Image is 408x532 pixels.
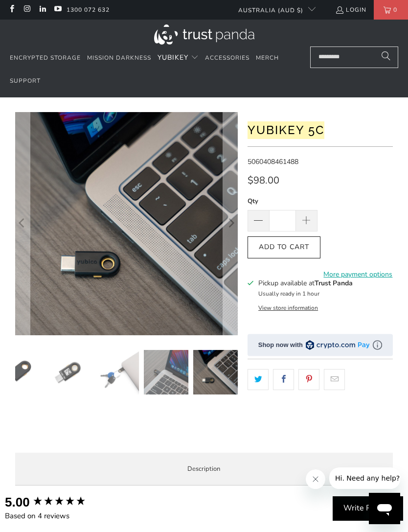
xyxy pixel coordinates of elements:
[94,350,139,394] img: YubiKey 5C - Trust Panda
[5,493,108,511] div: Overall product rating out of 5: 5.00
[310,46,398,68] input: Search...
[333,496,403,521] div: Write Review
[15,112,238,335] a: YubiKey 5C - Trust Panda
[205,54,249,62] span: Accessories
[15,453,393,486] label: Description
[154,24,254,45] img: Trust Panda Australia
[144,350,188,394] img: YubiKey 5C - Trust Panda
[248,174,279,187] span: $98.00
[324,369,345,390] a: Email this to a friend
[87,46,151,69] a: Mission Darkness
[248,157,298,166] span: 5060408461488
[67,4,110,15] a: 1300 072 632
[7,6,16,14] a: Trust Panda Australia on Facebook
[10,69,41,93] a: Support
[298,369,319,390] a: Share this on Pinterest
[87,54,151,62] span: Mission Darkness
[306,469,325,489] iframe: Close message
[248,236,320,258] button: Add to Cart
[258,290,319,298] small: Usually ready in 1 hour
[256,46,279,69] a: Merch
[369,493,400,524] iframe: Button to launch messaging window
[273,369,294,390] a: Share this on Facebook
[10,46,81,69] a: Encrypted Storage
[23,6,31,14] a: Trust Panda Australia on Instagram
[258,243,310,252] span: Add to Cart
[374,46,398,68] button: Search
[248,369,269,390] a: Share this on Twitter
[15,112,30,335] button: Previous
[45,350,90,394] img: YubiKey 5C - Trust Panda
[258,304,318,312] button: View store information
[32,495,86,509] div: 5.00 star rating
[10,77,41,85] span: Support
[248,407,393,441] iframe: Reviews Widget
[38,6,46,14] a: Trust Panda Australia on LinkedIn
[205,46,249,69] a: Accessories
[5,493,30,511] div: 5.00
[10,54,81,62] span: Encrypted Storage
[315,278,353,288] b: Trust Panda
[323,269,393,280] a: More payment options
[258,341,303,349] div: Shop now with
[10,46,294,93] nav: Translation missing: en.navigation.header.main_nav
[258,278,353,288] h3: Pickup available at
[248,119,393,139] h1: YubiKey 5C
[5,511,108,521] div: Based on 4 reviews
[248,196,317,207] label: Qty
[158,53,188,62] span: YubiKey
[53,6,62,14] a: Trust Panda Australia on YouTube
[256,54,279,62] span: Merch
[329,467,400,489] iframe: Message from company
[223,112,238,335] button: Next
[193,350,238,394] img: YubiKey 5C - Trust Panda
[335,4,366,15] a: Login
[158,46,199,69] summary: YubiKey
